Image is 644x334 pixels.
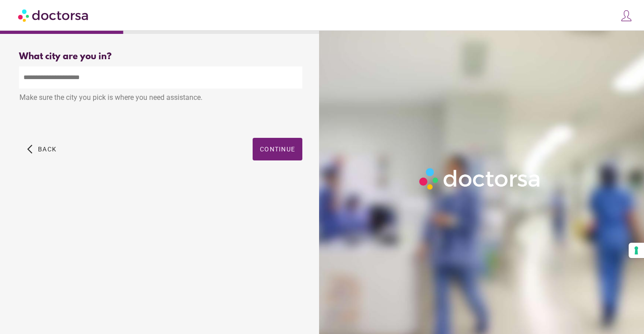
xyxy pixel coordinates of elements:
[620,9,633,22] img: icons8-customer-100.png
[24,138,60,160] button: arrow_back_ios Back
[629,243,644,258] button: Your consent preferences for tracking technologies
[19,52,302,62] div: What city are you in?
[253,138,302,160] button: Continue
[19,89,302,108] div: Make sure the city you pick is where you need assistance.
[38,146,56,153] span: Back
[416,165,545,193] img: Logo-Doctorsa-trans-White-partial-flat.png
[260,146,295,153] span: Continue
[18,5,89,25] img: Doctorsa.com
